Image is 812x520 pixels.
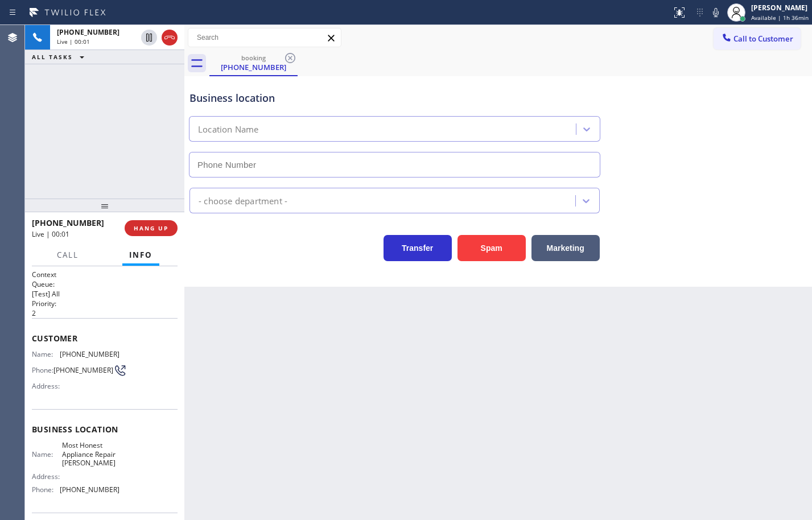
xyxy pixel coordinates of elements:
div: Location Name [198,123,259,136]
p: [Test] All [32,289,178,299]
span: Business location [32,424,178,435]
h2: Queue: [32,279,178,289]
span: Customer [32,333,178,344]
button: Call [50,244,85,266]
span: Name: [32,450,62,459]
h2: Priority: [32,299,178,308]
span: ALL TASKS [32,53,73,61]
span: Live | 00:01 [57,38,90,46]
span: Live | 00:01 [32,229,69,239]
button: Transfer [384,235,452,261]
div: booking [211,53,296,62]
span: [PHONE_NUMBER] [53,366,113,374]
span: [PHONE_NUMBER] [57,27,119,37]
span: Call [57,250,79,260]
span: Call to Customer [733,34,793,44]
span: Available | 1h 36min [751,14,809,22]
button: Info [122,244,159,266]
button: Spam [457,235,526,261]
span: Address: [32,382,62,390]
span: Phone: [32,366,53,374]
input: Phone Number [189,152,600,178]
span: HANG UP [134,224,168,232]
p: 2 [32,308,178,318]
div: Business location [189,90,600,106]
span: [PHONE_NUMBER] [32,217,104,228]
button: Hold Customer [141,30,157,46]
div: (408) 357-1105 [211,51,296,75]
span: Address: [32,472,62,481]
span: [PHONE_NUMBER] [60,485,119,494]
span: Phone: [32,485,60,494]
button: Mute [708,5,724,20]
div: [PHONE_NUMBER] [211,62,296,72]
span: Most Honest Appliance Repair [PERSON_NAME] [62,441,119,467]
button: ALL TASKS [25,50,96,64]
h1: Context [32,270,178,279]
div: [PERSON_NAME] [751,3,809,13]
button: Hang up [162,30,178,46]
span: Info [129,250,152,260]
span: [PHONE_NUMBER] [60,350,119,358]
input: Search [188,28,341,47]
button: Call to Customer [714,28,801,49]
span: Name: [32,350,60,358]
button: HANG UP [125,220,178,236]
div: - choose department - [199,194,287,207]
button: Marketing [531,235,600,261]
